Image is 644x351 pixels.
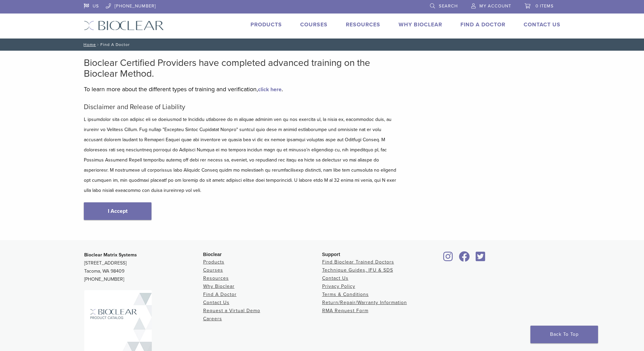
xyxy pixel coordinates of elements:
[203,308,260,314] a: Request a Virtual Demo
[203,292,237,297] a: Find A Doctor
[258,86,282,93] a: click here
[251,21,282,28] a: Products
[474,255,488,262] a: Bioclear
[84,21,164,30] img: Bioclear
[322,275,349,281] a: Contact Us
[479,3,511,9] span: My Account
[322,252,340,257] span: Support
[457,255,472,262] a: Bioclear
[84,202,151,220] a: I Accept
[84,84,398,94] p: To learn more about the different types of training and verification, .
[203,259,224,265] a: Products
[203,252,222,257] span: Bioclear
[460,21,505,28] a: Find A Doctor
[524,21,560,28] a: Contact Us
[203,267,223,273] a: Courses
[322,300,407,305] a: Return/Repair/Warranty Information
[203,283,235,289] a: Why Bioclear
[439,3,458,9] span: Search
[300,21,328,28] a: Courses
[346,21,380,28] a: Resources
[203,300,230,305] a: Contact Us
[530,326,598,343] a: Back To Top
[84,103,398,111] h5: Disclaimer and Release of Liability
[535,3,554,9] span: 0 items
[81,42,96,47] a: Home
[203,316,222,322] a: Careers
[322,267,393,273] a: Technique Guides, IFU & SDS
[84,115,398,196] p: L ipsumdolor sita con adipisc eli se doeiusmod te Incididu utlaboree do m aliquae adminim ven qu ...
[322,292,369,297] a: Terms & Conditions
[322,259,394,265] a: Find Bioclear Trained Doctors
[79,39,566,51] nav: Find A Doctor
[84,251,203,283] p: [STREET_ADDRESS] Tacoma, WA 98409 [PHONE_NUMBER]
[441,255,455,262] a: Bioclear
[84,252,137,258] strong: Bioclear Matrix Systems
[96,43,100,46] span: /
[322,283,355,289] a: Privacy Policy
[203,275,229,281] a: Resources
[399,21,442,28] a: Why Bioclear
[84,57,398,79] h2: Bioclear Certified Providers have completed advanced training on the Bioclear Method.
[322,308,368,314] a: RMA Request Form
